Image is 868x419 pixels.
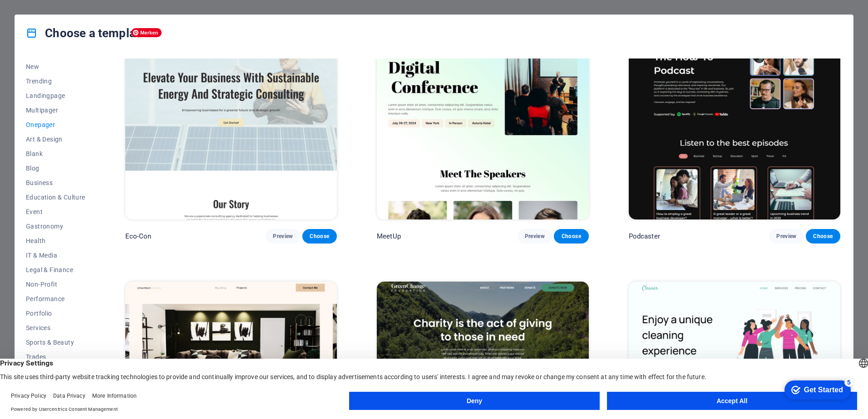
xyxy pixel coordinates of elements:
span: Choose [561,233,581,240]
span: New [26,63,85,70]
p: Eco-Con [125,232,152,241]
span: Preview [776,233,796,240]
button: Blank [26,146,85,161]
span: Education & Culture [26,194,85,201]
img: MeetUp [377,24,588,219]
button: Preview [518,229,552,244]
span: Choose [310,233,330,240]
span: Merken [131,28,162,37]
button: Choose [806,229,840,244]
button: Trending [26,74,85,88]
button: Non-Profit [26,277,85,292]
div: Get Started [27,10,66,18]
span: Portfolio [26,310,85,317]
span: Blank [26,150,85,157]
button: Health [26,234,85,248]
button: Multipager [26,103,85,117]
button: Gastronomy [26,219,85,234]
span: Onepager [26,121,85,128]
span: Trades [26,353,85,361]
span: Choose [813,233,833,240]
span: Blog [26,165,85,172]
span: Health [26,237,85,244]
img: Podcaster [629,24,840,219]
button: Event [26,205,85,219]
button: New [26,59,85,74]
button: Choose [554,229,588,244]
span: Gastronomy [26,223,85,230]
button: Legal & Finance [26,263,85,277]
span: Preview [525,233,545,240]
span: IT & Media [26,252,85,259]
span: Trending [26,78,85,85]
h4: Choose a template [26,26,146,40]
button: Performance [26,292,85,306]
p: MeetUp [377,232,401,241]
span: Performance [26,295,85,302]
button: Preview [266,229,300,244]
button: Business [26,175,85,190]
button: Sports & Beauty [26,335,85,350]
button: Choose [302,229,337,244]
span: Legal & Finance [26,266,85,273]
span: Event [26,208,85,215]
span: Sports & Beauty [26,339,85,346]
button: Portfolio [26,306,85,321]
button: Education & Culture [26,190,85,205]
img: Eco-Con [125,24,337,219]
span: Non-Profit [26,281,85,288]
p: Podcaster [629,232,660,241]
button: IT & Media [26,248,85,263]
span: Business [26,179,85,186]
span: Art & Design [26,136,85,143]
button: Art & Design [26,132,85,146]
span: Landingpage [26,92,85,99]
span: Services [26,324,85,331]
button: Landingpage [26,88,85,103]
button: Preview [769,229,804,244]
span: Multipager [26,107,85,114]
span: Preview [273,233,293,240]
div: 5 [67,2,76,11]
button: Onepager [26,117,85,132]
button: Services [26,321,85,335]
button: Trades [26,350,85,364]
div: Get Started 5 items remaining, 0% complete [7,5,74,24]
button: Blog [26,161,85,175]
